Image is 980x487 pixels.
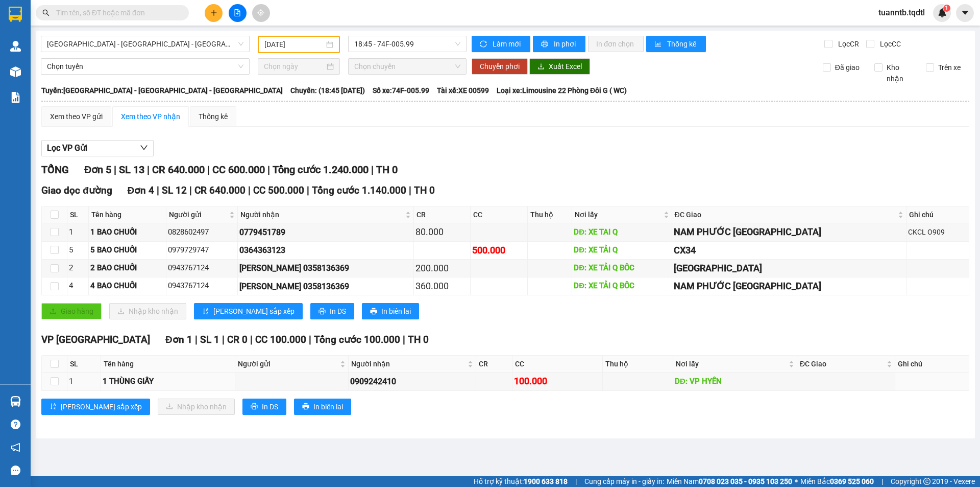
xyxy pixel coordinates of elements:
[831,62,864,73] span: Đã giao
[267,164,270,176] span: |
[251,403,258,411] span: printer
[574,244,670,257] div: DĐ: XE TẢI Q
[157,184,159,196] span: |
[699,477,792,485] strong: 0708 023 035 - 0935 103 250
[56,7,177,18] input: Tìm tên, số ĐT hoặc mã đơn
[239,280,412,293] div: [PERSON_NAME] 0358136369
[168,262,236,274] div: 0943767124
[574,226,670,239] div: DĐ: XE TAI Q
[42,9,50,16] span: search
[69,262,87,274] div: 2
[69,226,87,239] div: 1
[262,401,278,412] span: In DS
[414,184,435,196] span: TH 0
[109,303,186,319] button: downloadNhập kho nhận
[654,40,663,49] span: bar-chart
[314,334,400,345] span: Tổng cước 100.000
[800,476,874,487] span: Miền Bắc
[210,9,217,16] span: plus
[480,40,488,49] span: sync
[674,261,905,275] div: [GEOGRAPHIC_DATA]
[533,36,585,52] button: printerIn phơi
[409,184,411,196] span: |
[876,38,902,50] span: Lọc CC
[415,225,469,239] div: 80.000
[41,86,283,95] b: Tuyến: [GEOGRAPHIC_DATA] - [GEOGRAPHIC_DATA] - [GEOGRAPHIC_DATA]
[381,306,411,317] span: In biên lai
[908,226,967,238] div: CKCL O909
[514,374,601,388] div: 100.000
[310,303,354,319] button: printerIn DS
[121,111,180,122] div: Xem theo VP nhận
[41,399,150,415] button: sort-ascending[PERSON_NAME] sắp xếp
[800,358,885,369] span: ĐC Giao
[476,356,512,373] th: CR
[165,334,192,345] span: Đơn 1
[250,334,253,345] span: |
[41,140,154,156] button: Lọc VP Gửi
[140,144,148,152] span: down
[227,334,248,345] span: CR 0
[252,4,270,22] button: aim
[10,66,21,77] img: warehouse-icon
[354,36,460,52] span: 18:45 - 74F-005.99
[906,206,969,223] th: Ghi chú
[147,164,150,176] span: |
[524,477,568,485] strong: 1900 633 818
[207,164,210,176] span: |
[674,243,905,258] div: CX34
[945,5,948,12] span: 1
[943,5,950,12] sup: 1
[350,375,475,388] div: 0909242410
[47,142,87,154] span: Lọc VP Gửi
[956,4,974,22] button: caret-down
[528,206,572,223] th: Thu hộ
[89,206,166,223] th: Tên hàng
[675,376,795,388] div: DĐ: VP HYÊN
[830,477,874,485] strong: 0369 525 060
[10,41,21,52] img: warehouse-icon
[376,164,398,176] span: TH 0
[667,38,698,50] span: Thống kê
[895,356,969,373] th: Ghi chú
[549,61,582,72] span: Xuất Excel
[41,334,150,345] span: VP [GEOGRAPHIC_DATA]
[493,38,522,50] span: Làm mới
[257,9,264,16] span: aim
[330,306,346,317] span: In DS
[69,280,87,292] div: 4
[881,476,883,487] span: |
[675,209,896,220] span: ĐC Giao
[238,358,337,369] span: Người gửi
[472,58,528,75] button: Chuyển phơi
[312,184,406,196] span: Tổng cước 1.140.000
[229,4,247,22] button: file-add
[273,164,369,176] span: Tổng cước 1.240.000
[307,184,309,196] span: |
[90,244,164,257] div: 5 BAO CHUỐI
[212,164,265,176] span: CC 600.000
[168,280,236,292] div: 0943767124
[199,111,228,122] div: Thống kê
[158,399,235,415] button: downloadNhập kho nhận
[222,334,225,345] span: |
[84,164,111,176] span: Đơn 5
[574,280,670,292] div: DĐ: XE TẢI Q BỐC
[67,206,89,223] th: SL
[67,356,101,373] th: SL
[61,401,142,412] span: [PERSON_NAME] sắp xếp
[834,38,861,50] span: Lọc CR
[47,36,243,52] span: Đà Nẵng - Nha Trang - Đà Lạt
[103,376,233,388] div: 1 THÙNG GIẤY
[938,8,947,17] img: icon-new-feature
[195,334,198,345] span: |
[302,403,309,411] span: printer
[194,184,246,196] span: CR 640.000
[674,279,905,293] div: NAM PHƯỚC [GEOGRAPHIC_DATA]
[290,85,365,96] span: Chuyến: (18:45 [DATE])
[415,261,469,275] div: 200.000
[294,399,351,415] button: printerIn biên lai
[242,399,286,415] button: printerIn DS
[646,36,706,52] button: bar-chartThống kê
[169,209,227,220] span: Người gửi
